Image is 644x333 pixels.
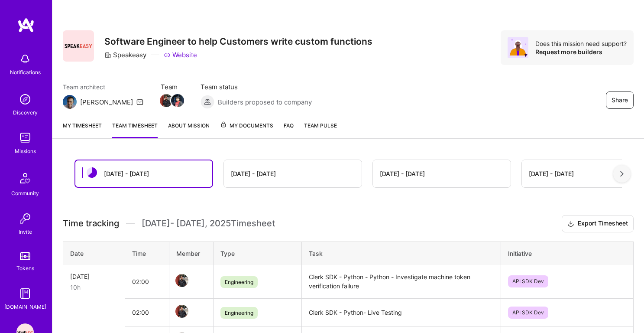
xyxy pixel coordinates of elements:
img: bell [16,50,34,68]
img: Invite [16,210,34,227]
span: Team Pulse [304,122,337,129]
span: Team [161,82,183,91]
span: Engineering [220,276,258,288]
div: Speakeasy [104,50,146,59]
a: Website [164,50,197,59]
i: icon CompanyGray [104,52,111,59]
div: Request more builders [535,48,627,56]
img: Team Member Avatar [175,305,188,318]
a: Team Member Avatar [176,273,188,288]
span: Builders proposed to company [218,98,312,107]
img: discovery [16,91,34,108]
i: icon Download [567,219,574,229]
div: Missions [15,147,36,156]
img: right [620,171,624,177]
img: tokens [20,252,30,260]
a: Team Member Avatar [161,93,172,108]
img: Team Member Avatar [175,274,188,287]
button: Export Timesheet [562,215,634,232]
th: Date [63,242,125,265]
a: Team Member Avatar [176,304,188,319]
div: [PERSON_NAME] [80,98,133,107]
div: [DATE] - [DATE] [231,169,276,178]
img: Team Member Avatar [171,94,184,107]
i: icon Mail [136,98,143,105]
span: [DATE] - [DATE] , 2025 Timesheet [142,218,275,229]
button: Share [606,91,634,109]
div: Tokens [16,264,34,273]
img: logo [17,17,35,33]
span: API SDK Dev [508,275,548,287]
span: My Documents [220,121,273,131]
a: Team Member Avatar [172,93,183,108]
span: Engineering [220,307,258,319]
span: Team architect [63,82,143,91]
a: FAQ [284,121,294,138]
th: Member [169,242,214,265]
img: Avatar [508,37,528,58]
img: status icon [87,167,97,178]
div: [DATE] - [DATE] [104,169,149,178]
img: Community [15,168,36,189]
img: teamwork [16,129,34,147]
td: 02:00 [125,299,169,326]
div: [DATE] - [DATE] [529,169,574,178]
img: Team Member Avatar [160,94,173,107]
div: [DATE] - [DATE] [380,169,425,178]
a: My Documents [220,121,273,138]
a: My timesheet [63,121,102,138]
div: Invite [19,227,32,236]
span: Share [612,96,628,104]
th: Time [125,242,169,265]
th: Task [302,242,501,265]
td: Clerk SDK - Python - Python - Investigate machine token verification failure [302,265,501,299]
a: Team timesheet [112,121,158,138]
img: guide book [16,285,34,302]
div: 10h [70,283,118,292]
td: Clerk SDK - Python- Live Testing [302,299,501,326]
th: Type [214,242,302,265]
div: Community [11,189,39,198]
a: Team Pulse [304,121,337,138]
h3: Software Engineer to help Customers write custom functions [104,36,372,47]
span: API SDK Dev [508,307,548,319]
div: Discovery [13,108,38,117]
img: Builders proposed to company [201,95,214,109]
div: [DATE] [70,272,118,281]
span: Team status [201,82,312,91]
div: [DOMAIN_NAME] [4,302,46,311]
td: 02:00 [125,265,169,299]
span: Time tracking [63,218,119,229]
div: Does this mission need support? [535,39,627,48]
a: About Mission [168,121,210,138]
div: Notifications [10,68,41,77]
img: Company Logo [63,30,94,62]
th: Initiative [501,242,633,265]
img: Team Architect [63,95,77,109]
